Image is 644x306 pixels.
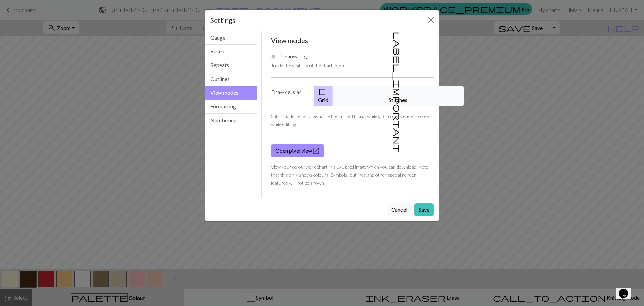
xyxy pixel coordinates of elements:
label: Show Legend [284,52,315,60]
a: Open pixel view [271,144,324,157]
button: Save [414,203,434,216]
button: Gauge [205,31,257,45]
span: check_box_outline_blank [318,87,326,97]
small: Stitch mode helps to visualise the knitted fabric, while grid mode is easier to see while editing. [271,113,429,127]
button: View modes [205,86,257,100]
button: Resize [205,45,257,58]
button: Grid [314,86,333,106]
small: Toggle the visibility of the chart legend [271,62,346,68]
button: Numbering [205,114,257,127]
span: open_in_new [312,146,320,156]
h5: View modes [271,36,434,44]
button: Repeats [205,58,257,72]
iframe: chat widget [616,279,637,299]
h5: Settings [210,15,235,25]
button: Outlines [205,72,257,86]
label: Draw cells as [267,86,310,106]
small: View your colourwork chart in a 1x1 pixel image which you can download. Note that this only shows... [271,164,428,186]
button: Formatting [205,100,257,114]
button: Close [426,15,436,26]
button: Stitches [333,86,464,106]
span: label_important [393,32,402,152]
button: Cancel [387,203,412,216]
